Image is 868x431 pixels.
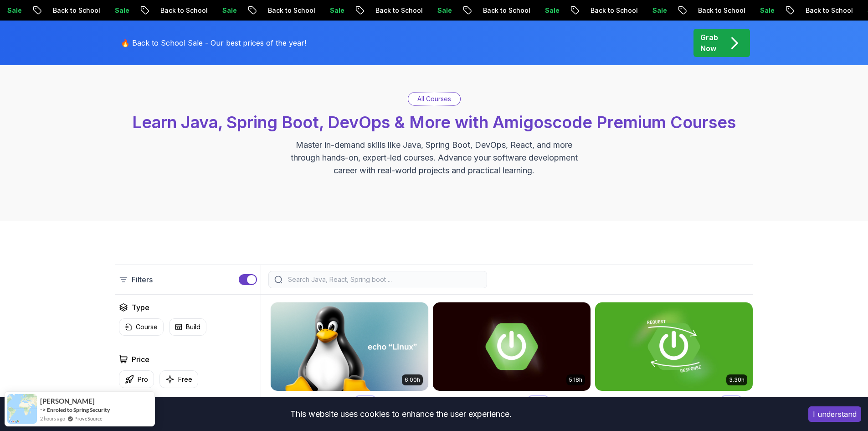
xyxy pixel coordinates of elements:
[270,394,351,407] h2: Linux Fundamentals
[40,406,46,413] span: ->
[796,6,858,15] p: Back to School
[427,6,457,15] p: Sale
[365,6,427,15] p: Back to School
[105,6,134,15] p: Sale
[132,302,149,313] h2: Type
[286,275,481,284] input: Search Java, React, Spring boot ...
[74,415,103,422] a: ProveSource
[121,37,306,48] p: 🔥 Back to School Sale - Our best prices of the year!
[569,376,582,384] p: 5.18h
[178,375,192,384] p: Free
[595,302,753,391] img: Building APIs with Spring Boot card
[119,318,164,336] button: Course
[433,302,591,391] img: Advanced Spring Boot card
[355,396,375,405] p: Pro
[700,32,718,54] p: Grab Now
[43,6,105,15] p: Back to School
[7,394,37,424] img: provesource social proof notification image
[729,376,745,384] p: 3.30h
[595,394,717,407] h2: Building APIs with Spring Boot
[150,6,212,15] p: Back to School
[47,406,110,413] a: Enroled to Spring Security
[750,6,779,15] p: Sale
[580,6,642,15] p: Back to School
[405,376,420,384] p: 6.00h
[642,6,672,15] p: Sale
[40,415,65,422] span: 2 hours ago
[7,404,795,424] div: This website uses cookies to enhance the user experience.
[432,394,524,407] h2: Advanced Spring Boot
[271,302,428,391] img: Linux Fundamentals card
[132,274,153,285] p: Filters
[169,318,206,336] button: Build
[119,370,154,388] button: Pro
[258,6,320,15] p: Back to School
[132,354,149,365] h2: Price
[808,406,861,422] button: Accept cookies
[212,6,241,15] p: Sale
[535,6,564,15] p: Sale
[281,139,587,177] p: Master in-demand skills like Java, Spring Boot, DevOps, React, and more through hands-on, expert-...
[159,370,198,388] button: Free
[138,375,148,384] p: Pro
[186,322,200,332] p: Build
[132,112,736,132] span: Learn Java, Spring Boot, DevOps & More with Amigoscode Premium Courses
[473,6,535,15] p: Back to School
[136,322,158,332] p: Course
[40,397,95,405] span: [PERSON_NAME]
[688,6,750,15] p: Back to School
[320,6,349,15] p: Sale
[528,396,548,405] p: Pro
[721,396,741,405] p: Pro
[270,302,429,428] a: Linux Fundamentals card6.00hLinux FundamentalsProLearn the fundamentals of Linux and how to use t...
[417,94,451,104] p: All Courses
